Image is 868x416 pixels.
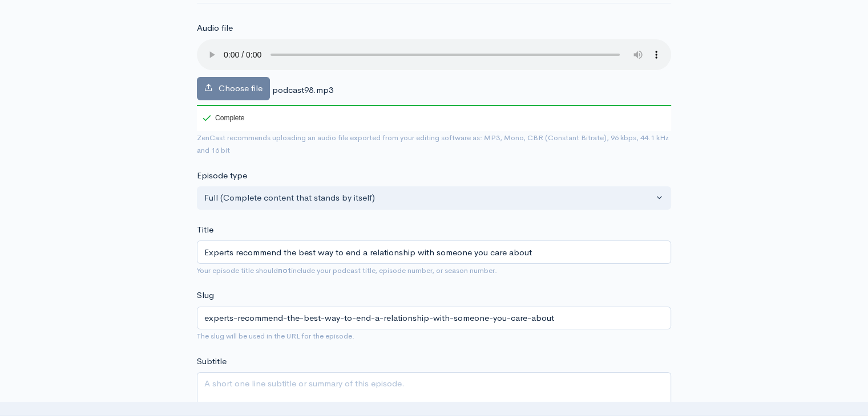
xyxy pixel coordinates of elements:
input: What is the episode's title? [197,240,671,264]
label: Audio file [197,22,233,35]
small: Your episode title should include your podcast title, episode number, or season number. [197,266,497,275]
label: Subtitle [197,355,227,368]
label: Title [197,223,213,236]
span: Choose file [219,83,263,93]
button: Full (Complete content that stands by itself) [197,186,671,210]
label: Episode type [197,169,247,182]
small: ZenCast recommends uploading an audio file exported from your editing software as: MP3, Mono, CBR... [197,133,669,156]
div: Complete [197,105,247,131]
strong: not [278,266,291,275]
div: Full (Complete content that stands by itself) [204,191,653,205]
div: 100% [197,105,671,106]
input: title-of-episode [197,307,671,330]
div: Complete [203,115,244,121]
span: podcast98.mp3 [272,84,333,95]
small: The slug will be used in the URL for the episode. [197,331,354,341]
label: Slug [197,289,214,302]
